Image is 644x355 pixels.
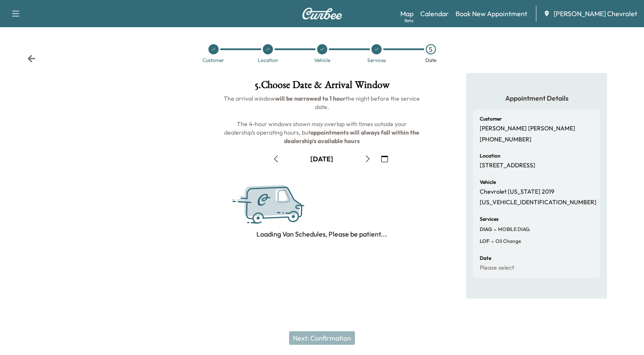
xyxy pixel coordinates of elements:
span: Oil Change [494,238,521,245]
p: Chevrolet [US_STATE] 2019 [480,188,554,196]
div: Services [367,58,386,63]
a: Calendar [420,8,449,19]
div: Beta [405,17,413,24]
p: [STREET_ADDRESS] [480,162,535,169]
span: - [492,225,496,234]
h6: Vehicle [480,180,496,185]
b: appointments will always fall within the dealership's available hours [284,129,421,145]
h6: Customer [480,116,502,121]
p: Loading Van Schedules, Please be patient... [256,229,387,239]
span: [PERSON_NAME] Chevrolet [554,8,637,19]
img: Curbee Service.svg [231,179,332,230]
div: Customer [202,58,224,63]
div: Location [258,58,278,63]
h6: Services [480,217,498,222]
p: [US_VEHICLE_IDENTIFICATION_NUMBER] [480,199,596,206]
div: Vehicle [314,58,330,63]
h5: Appointment Details [473,93,600,103]
span: MOBILE DIAG. [496,226,530,233]
p: [PERSON_NAME] [PERSON_NAME] [480,125,575,132]
a: MapBeta [400,8,413,19]
a: Book New Appointment [456,8,527,19]
p: [PHONE_NUMBER] [480,136,532,144]
h6: Location [480,153,501,158]
h1: 5 . Choose Date & Arrival Window [222,80,423,94]
div: [DATE] [310,154,333,163]
p: Please select [480,264,514,272]
div: Date [425,58,436,63]
div: 5 [426,44,436,54]
span: The arrival window the night before the service date. The 4-hour windows shown may overlap with t... [224,95,421,145]
span: - [489,237,494,245]
span: DIAG [480,226,492,233]
img: Curbee Logo [302,8,343,20]
span: LOF [480,238,489,245]
div: Back [27,54,36,63]
h6: Date [480,256,491,261]
b: will be narrowed to 1 hour [275,95,346,102]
